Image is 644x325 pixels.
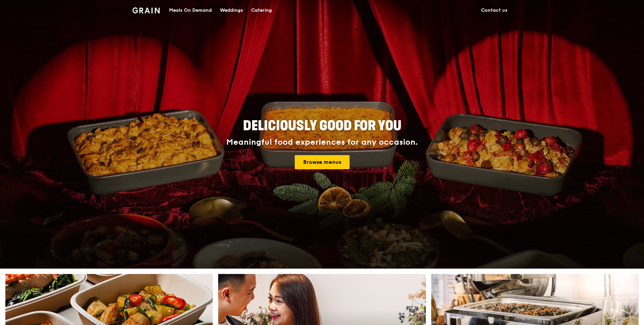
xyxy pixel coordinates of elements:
[132,7,160,13] img: Grain
[169,0,212,20] div: Meals On Demand
[201,138,443,147] div: Meaningful food experiences for any occasion.
[247,0,276,20] a: Catering
[295,155,350,169] a: Browse menus
[251,0,272,20] div: Catering
[216,0,247,20] a: Weddings
[477,0,512,20] a: Contact us
[243,118,401,134] span: Deliciously good for you
[220,0,243,20] div: Weddings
